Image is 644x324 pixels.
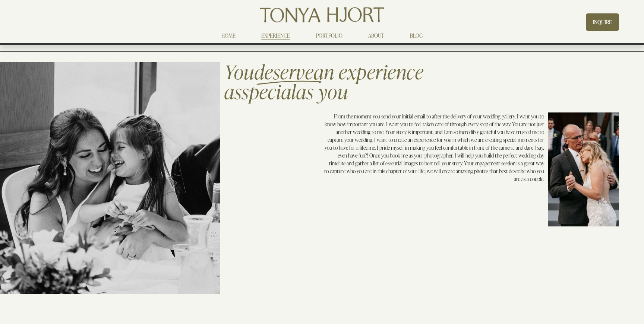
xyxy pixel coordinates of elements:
a: PORTFOLIO [316,31,342,40]
a: EXPERIENCE [261,31,290,40]
span: an experience as as you [224,59,423,104]
img: Tonya Hjort [258,4,385,25]
span: You [224,59,255,84]
a: HOME [221,31,236,40]
a: ABOUT [368,31,384,40]
em: special [242,79,296,104]
a: INQUIRE [586,13,619,31]
a: BLOG [410,31,423,40]
em: deserve [255,59,314,84]
p: From the moment you send your initial email to after the delivery of your wedding gallery, I want... [324,112,544,183]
